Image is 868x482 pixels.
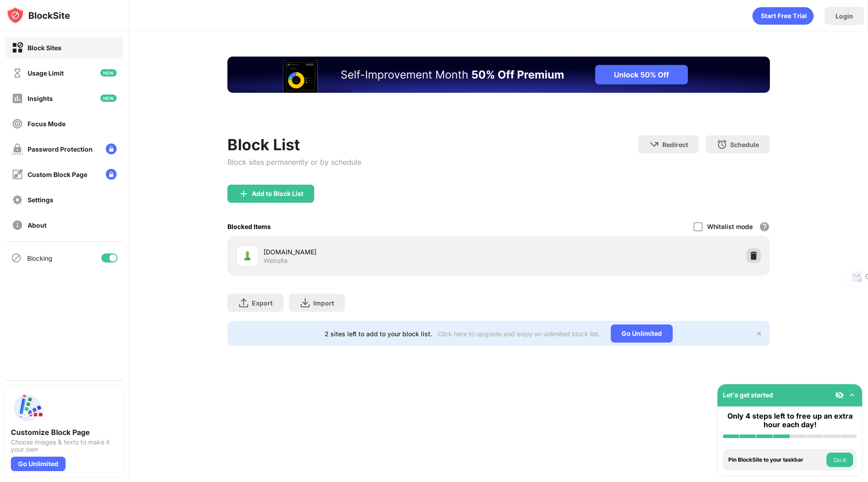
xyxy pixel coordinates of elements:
div: Custom Block Page [28,171,87,178]
img: logo-blocksite.svg [6,6,70,24]
img: new-icon.svg [100,95,117,102]
div: 2 sites left to add to your block list. [325,330,432,338]
img: push-custom-page.svg [11,391,43,424]
div: Focus Mode [28,120,66,128]
div: Export [252,299,273,307]
img: x-button.svg [755,330,763,337]
img: password-protection-off.svg [12,143,23,155]
img: omni-setup-toggle.svg [848,391,857,400]
div: Import [313,299,334,307]
div: Let's get started [723,391,773,399]
iframe: Banner [227,57,770,124]
div: Customize Block Page [11,428,118,437]
img: settings-off.svg [12,194,23,205]
img: blocking-icon.svg [11,253,22,263]
img: focus-off.svg [12,118,23,129]
div: Whitelist mode [707,223,753,230]
div: Schedule [730,141,759,148]
div: Click here to upgrade and enjoy an unlimited block list. [438,330,600,338]
div: Usage Limit [28,69,64,77]
div: Password Protection [28,145,93,153]
div: Go Unlimited [611,325,673,343]
div: animation [752,7,814,25]
div: Pin BlockSite to your taskbar [728,457,824,463]
div: Redirect [662,141,688,148]
div: Website [264,257,288,265]
div: Only 4 steps left to free up an extra hour each day! [723,412,857,429]
div: Insights [28,95,53,102]
img: eye-not-visible.svg [835,391,844,400]
div: Blocked Items [227,223,271,230]
img: customize-block-page-off.svg [12,169,23,180]
div: Login [835,12,853,20]
div: [DOMAIN_NAME] [264,247,499,257]
div: Block sites permanently or by schedule [227,157,361,167]
div: Block List [227,135,361,154]
div: Block Sites [28,44,61,52]
div: Settings [28,196,53,204]
img: block-on.svg [12,42,23,53]
img: insights-off.svg [12,93,23,104]
button: Do it [826,453,853,467]
img: lock-menu.svg [106,143,117,154]
img: favicons [242,250,253,261]
img: new-icon.svg [100,69,117,76]
div: Choose images & texts to make it your own [11,439,118,453]
div: Blocking [27,254,52,262]
div: About [28,221,47,229]
div: Go Unlimited [11,457,66,471]
div: Add to Block List [252,190,303,197]
img: lock-menu.svg [106,169,117,180]
img: time-usage-off.svg [12,67,23,79]
img: about-off.svg [12,220,23,231]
